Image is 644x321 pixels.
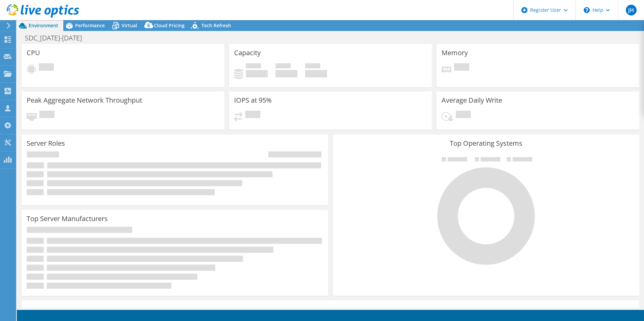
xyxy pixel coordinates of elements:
[246,63,261,70] span: Used
[276,70,297,77] h4: 0 GiB
[456,111,471,120] span: Pending
[22,34,92,42] h1: SDC_[DATE]-[DATE]
[27,140,65,147] h3: Server Roles
[338,140,634,147] h3: Top Operating Systems
[27,97,142,104] h3: Peak Aggregate Network Throughput
[626,5,637,15] span: JH
[27,215,108,222] h3: Top Server Manufacturers
[234,49,261,57] h3: Capacity
[305,63,320,70] span: Total
[442,97,502,104] h3: Average Daily Write
[276,63,291,70] span: Free
[305,70,327,77] h4: 0 GiB
[234,97,272,104] h3: IOPS at 95%
[246,70,268,77] h4: 0 GiB
[201,22,231,29] span: Tech Refresh
[154,22,185,29] span: Cloud Pricing
[454,63,469,72] span: Pending
[39,111,55,120] span: Pending
[442,49,468,57] h3: Memory
[75,22,105,29] span: Performance
[39,63,54,72] span: Pending
[584,7,590,13] svg: \n
[27,49,40,57] h3: CPU
[245,111,260,120] span: Pending
[29,22,58,29] span: Environment
[122,22,137,29] span: Virtual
